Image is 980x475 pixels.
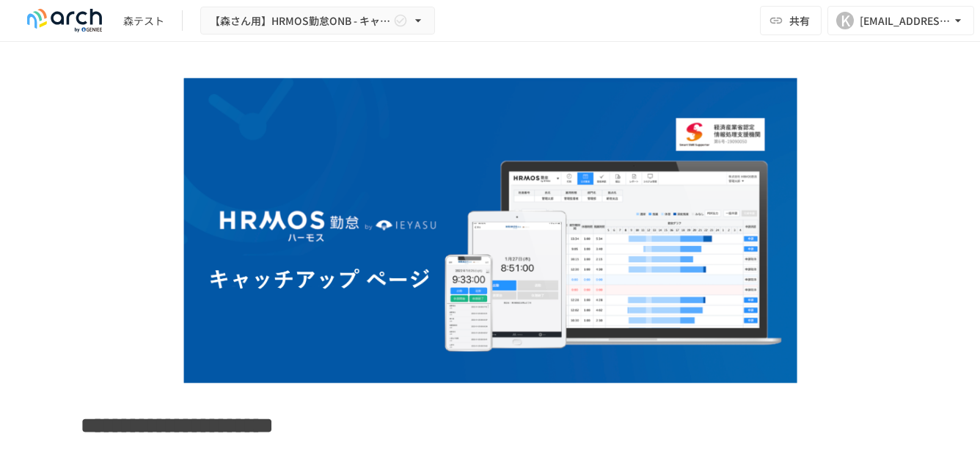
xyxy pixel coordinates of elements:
[760,6,822,35] button: 共有
[836,12,854,29] div: K
[827,6,974,35] button: K[EMAIL_ADDRESS][DOMAIN_NAME]
[18,9,111,32] img: logo-default@2x-9cf2c760.svg
[183,78,797,383] img: BJKKeCQpXoJskXBox1WcmlAIxmsSe3lt0HW3HWAjxJd
[200,7,435,35] button: 【森さん用】HRMOS勤怠ONB - キャッチアップ
[789,12,810,29] span: 共有
[860,12,951,30] div: [EMAIL_ADDRESS][DOMAIN_NAME]
[210,12,390,30] span: 【森さん用】HRMOS勤怠ONB - キャッチアップ
[123,13,164,29] div: 森テスト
